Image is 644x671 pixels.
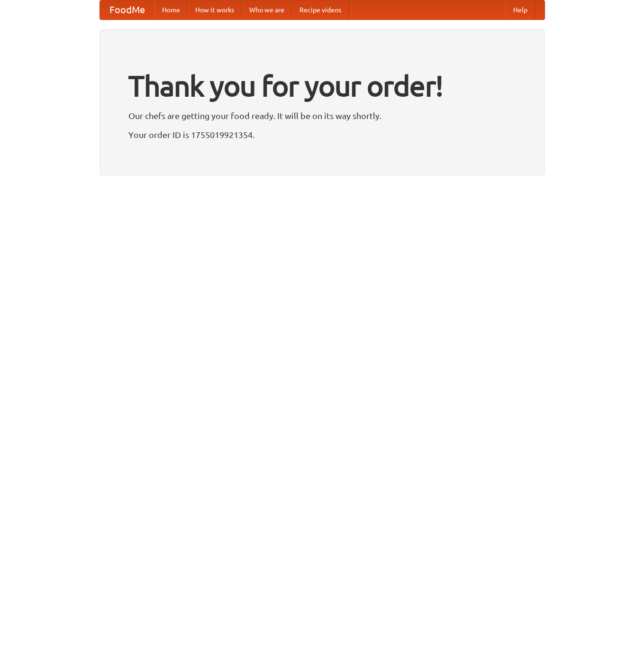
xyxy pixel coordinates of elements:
a: Who we are [242,0,292,19]
a: Home [154,0,188,19]
a: Recipe videos [292,0,349,19]
h1: Thank you for your order! [128,63,516,109]
a: How it works [188,0,242,19]
p: Our chefs are getting your food ready. It will be on its way shortly. [128,109,516,123]
p: Your order ID is 1755019921354. [128,128,516,142]
a: FoodMe [100,0,154,19]
a: Help [506,0,535,19]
